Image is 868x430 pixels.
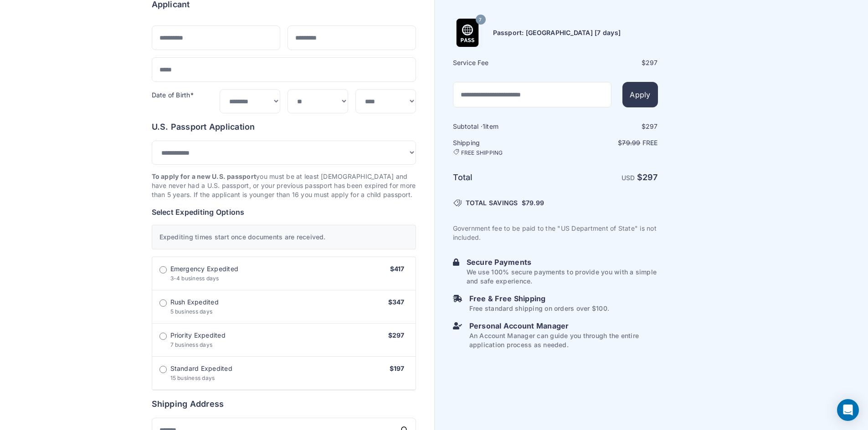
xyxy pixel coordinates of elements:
[152,398,416,410] h6: Shipping Address
[837,399,859,421] div: Open Intercom Messenger
[469,320,658,331] h6: Personal Account Manager
[493,28,621,37] h6: Passport: [GEOGRAPHIC_DATA] [7 days]
[453,138,555,157] h6: Shipping
[467,268,658,286] p: We use 100% secure payments to provide you with a simple and safe experience.
[646,59,658,66] span: 297
[522,198,544,207] span: $
[152,172,257,180] strong: To apply for a new U.S. passport
[170,275,219,282] span: 3-4 business days
[152,121,416,133] h6: U.S. Passport Application
[479,14,482,25] span: 7
[152,207,416,218] h6: Select Expediting Options
[642,139,658,147] span: Free
[170,308,213,315] span: 5 business days
[556,122,658,131] div: $
[646,122,658,130] span: 297
[469,304,609,313] p: Free standard shipping on orders over $100.
[469,331,658,349] p: An Account Manager can guide you through the entire application process as needed.
[453,171,555,184] h6: Total
[483,122,485,130] span: 1
[453,122,555,131] h6: Subtotal · item
[390,364,405,372] span: $197
[453,58,555,67] h6: Service Fee
[390,265,405,273] span: $417
[556,138,658,147] p: $
[622,139,640,147] span: 79.99
[170,264,239,273] span: Emergency Expedited
[170,374,215,381] span: 15 business days
[556,58,658,67] div: $
[152,172,416,199] p: you must be at least [DEMOGRAPHIC_DATA] and have never had a U.S. passport, or your previous pass...
[388,331,405,339] span: $297
[526,199,544,207] span: 79.99
[388,298,405,306] span: $347
[469,293,609,304] h6: Free & Free Shipping
[461,149,503,157] span: FREE SHIPPING
[170,364,232,373] span: Standard Expedited
[170,341,213,348] span: 7 business days
[466,198,518,207] span: TOTAL SAVINGS
[453,19,482,47] img: Product Name
[170,298,219,307] span: Rush Expedited
[637,172,658,182] strong: $
[453,224,658,242] p: Government fee to be paid to the "US Department of State" is not included.
[467,257,658,268] h6: Secure Payments
[152,225,416,249] div: Expediting times start once documents are received.
[642,172,658,182] span: 297
[621,174,635,182] span: USD
[152,91,194,99] label: Date of Birth*
[622,82,657,107] button: Apply
[170,331,226,340] span: Priority Expedited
